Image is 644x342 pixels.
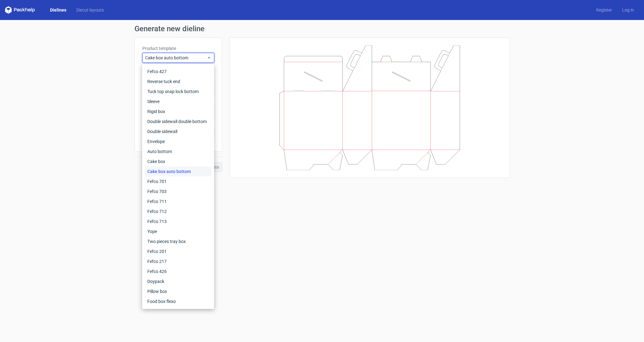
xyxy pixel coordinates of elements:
[145,116,212,126] div: Double sidewall double bottom
[145,286,212,296] div: Pillow box
[45,7,71,13] a: Dielines
[145,77,212,87] div: Reverse tuck end
[134,25,510,32] h1: Generate new dieline
[145,146,212,156] div: Auto bottom
[145,256,212,266] div: Fefco 217
[145,126,212,136] div: Double sidewall
[145,176,212,186] div: Fefco 701
[145,107,212,116] div: Rigid box
[71,7,109,13] a: Diecut layouts
[145,276,212,286] div: Doypack
[145,196,212,206] div: Fefco 711
[145,216,212,226] div: Fefco 713
[145,136,212,146] div: Envelope
[591,7,617,13] a: Register
[145,67,212,77] div: Fefco 427
[145,246,212,256] div: Fefco 201
[145,266,212,276] div: Fefco 426
[617,7,639,13] a: Log in
[145,236,212,246] div: Two pieces tray box
[145,97,212,107] div: Sleeve
[145,166,212,176] div: Cake box auto bottom
[145,87,212,97] div: Tuck top snap lock bottom
[145,156,212,166] div: Cake box
[145,226,212,236] div: Yope
[145,206,212,216] div: Fefco 712
[145,296,212,306] div: Food box flexo
[142,45,214,52] label: Product template
[145,55,207,61] span: Cake box auto bottom
[145,186,212,196] div: Fefco 703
